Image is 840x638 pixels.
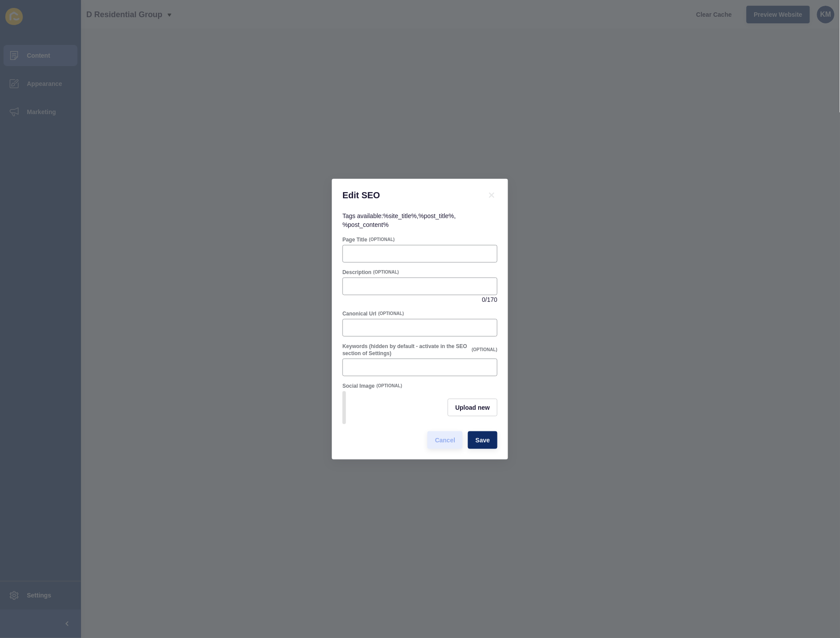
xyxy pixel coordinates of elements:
[448,399,497,416] button: Upload new
[435,436,455,445] span: Cancel
[373,269,399,275] span: (OPTIONAL)
[343,236,367,243] label: Page Title
[486,295,487,304] span: /
[487,295,497,304] span: 170
[455,403,490,412] span: Upload new
[475,436,490,445] span: Save
[343,189,475,201] h1: Edit SEO
[482,295,486,304] span: 0
[343,221,389,228] code: %post_content%
[376,383,402,389] span: (OPTIONAL)
[419,212,454,219] code: %post_title%
[343,310,376,317] label: Canonical Url
[468,431,497,449] button: Save
[427,431,463,449] button: Cancel
[343,382,375,389] label: Social Image
[383,212,417,219] code: %site_title%
[472,347,497,353] span: (OPTIONAL)
[378,311,404,317] span: (OPTIONAL)
[369,237,394,243] span: (OPTIONAL)
[343,212,456,228] span: Tags available: , ,
[343,343,470,357] label: Keywords (hidden by default - activate in the SEO section of Settings)
[343,269,372,276] label: Description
